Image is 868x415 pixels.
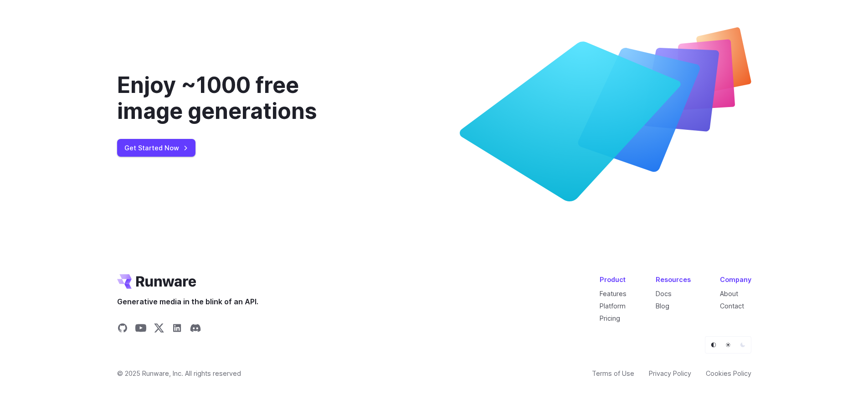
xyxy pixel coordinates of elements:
[600,290,627,297] a: Features
[190,323,201,336] a: Share on Discord
[722,338,734,351] button: Light
[649,368,691,379] a: Privacy Policy
[656,290,672,297] a: Docs
[705,336,751,354] ul: Theme selector
[720,274,751,285] div: Company
[135,323,146,336] a: Share on YouTube
[172,323,183,336] a: Share on LinkedIn
[720,290,738,297] a: About
[600,274,627,285] div: Product
[117,368,241,379] span: © 2025 Runware, Inc. All rights reserved
[720,302,744,310] a: Contact
[117,323,128,336] a: Share on GitHub
[600,314,620,322] a: Pricing
[117,139,195,157] a: Get Started Now
[117,274,196,289] a: Go to /
[706,368,751,379] a: Cookies Policy
[592,368,634,379] a: Terms of Use
[656,302,669,310] a: Blog
[117,296,258,308] span: Generative media in the blink of an API.
[600,302,626,310] a: Platform
[707,338,720,351] button: Default
[117,72,365,124] div: Enjoy ~1000 free image generations
[736,338,749,351] button: Dark
[656,274,691,285] div: Resources
[154,323,164,336] a: Share on X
